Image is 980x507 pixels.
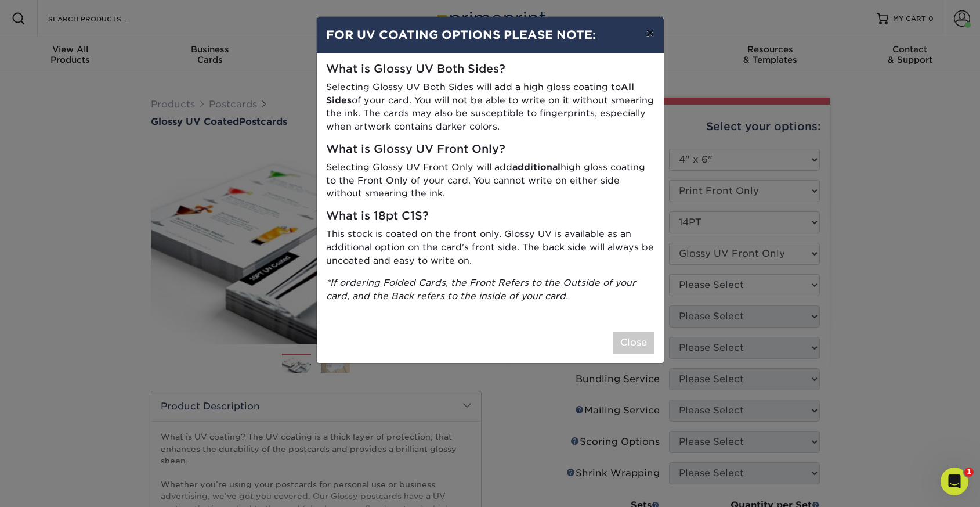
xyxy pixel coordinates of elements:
button: Close [613,332,654,354]
span: 1 [964,468,974,477]
strong: additional [512,161,560,172]
button: × [637,17,663,49]
h5: What is Glossy UV Front Only? [326,143,654,156]
h4: FOR UV COATING OPTIONS PLEASE NOTE: [326,26,654,44]
h5: What is Glossy UV Both Sides? [326,63,654,76]
h5: What is 18pt C1S? [326,210,654,223]
p: This stock is coated on the front only. Glossy UV is available as an additional option on the car... [326,228,654,267]
p: Selecting Glossy UV Front Only will add high gloss coating to the Front Only of your card. You ca... [326,161,654,200]
iframe: Intercom live chat [941,468,968,495]
i: *If ordering Folded Cards, the Front Refers to the Outside of your card, and the Back refers to t... [326,277,636,301]
strong: All Sides [326,81,634,106]
p: Selecting Glossy UV Both Sides will add a high gloss coating to of your card. You will not be abl... [326,81,654,134]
